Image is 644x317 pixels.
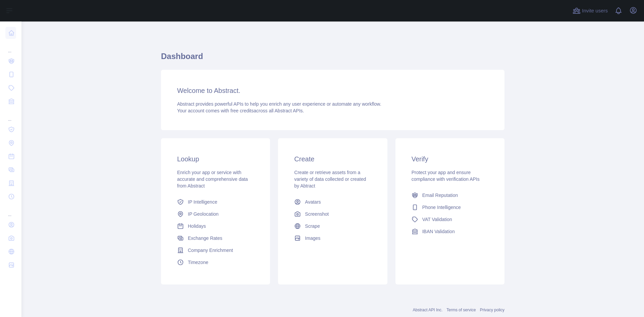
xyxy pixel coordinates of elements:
a: Screenshot [291,208,374,220]
span: IP Intelligence [188,199,217,205]
span: Holidays [188,223,206,229]
a: Holidays [174,220,257,232]
div: ... [5,40,16,54]
span: Exchange Rates [188,235,222,242]
a: Abstract API Inc. [413,308,443,312]
span: Avatars [305,199,321,205]
h3: Verify [412,154,488,164]
a: VAT Validation [409,213,491,225]
a: Email Reputation [409,189,491,201]
a: Privacy policy [480,308,504,312]
span: Invite users [582,7,608,15]
a: IBAN Validation [409,225,491,237]
span: Scrape [305,223,320,229]
span: Enrich your app or service with accurate and comprehensive data from Abstract [177,170,248,189]
a: IP Intelligence [174,196,257,208]
h3: Welcome to Abstract. [177,86,488,95]
a: Timezone [174,256,257,268]
span: free credits [230,108,254,113]
a: Terms of service [446,308,476,312]
span: Images [305,235,320,242]
h3: Create [294,154,371,164]
button: Invite users [571,5,609,16]
a: IP Geolocation [174,208,257,220]
a: Avatars [291,196,374,208]
a: Phone Intelligence [409,201,491,213]
span: Your account comes with across all Abstract APIs. [177,108,304,113]
span: VAT Validation [422,216,452,223]
div: ... [5,109,16,122]
span: Company Enrichment [188,247,233,254]
span: IP Geolocation [188,211,219,217]
h3: Lookup [177,154,254,164]
span: Email Reputation [422,192,458,199]
a: Company Enrichment [174,244,257,256]
span: IBAN Validation [422,228,455,235]
span: Timezone [188,259,208,266]
span: Abstract provides powerful APIs to help you enrich any user experience or automate any workflow. [177,101,381,107]
span: Phone Intelligence [422,204,461,211]
h1: Dashboard [161,51,504,67]
span: Screenshot [305,211,329,217]
a: Scrape [291,220,374,232]
span: Protect your app and ensure compliance with verification APIs [412,170,480,182]
a: Exchange Rates [174,232,257,244]
a: Images [291,232,374,244]
span: Create or retrieve assets from a variety of data collected or created by Abtract [294,170,366,189]
div: ... [5,204,16,217]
